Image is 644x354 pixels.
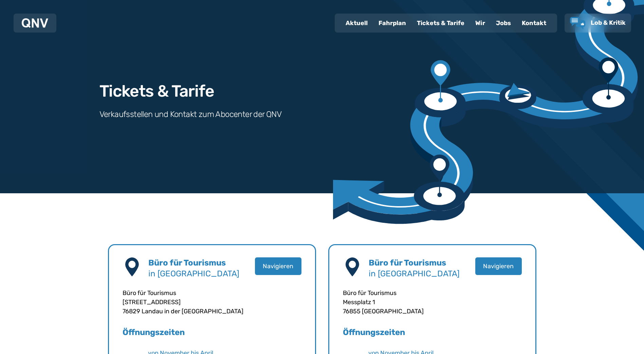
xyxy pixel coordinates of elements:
[369,258,446,268] b: Büro für Tourismus
[475,257,522,275] button: Navigieren
[343,289,522,316] p: Büro für Tourismus Messplatz 1 76855 [GEOGRAPHIC_DATA]
[255,257,301,275] button: Navigieren
[148,258,226,268] b: Büro für Tourismus
[591,19,626,26] span: Lob & Kritik
[22,16,48,30] a: QNV Logo
[343,327,522,338] h5: Öffnungszeiten
[148,268,255,279] p: in [GEOGRAPHIC_DATA]
[340,14,373,32] a: Aktuell
[99,83,214,99] h1: Tickets & Tarife
[570,17,626,29] a: Lob & Kritik
[470,14,491,32] a: Wir
[99,109,282,120] h3: Verkaufsstellen und Kontakt zum Abocenter der QNV
[373,14,411,32] a: Fahrplan
[123,327,301,338] h5: Öffnungszeiten
[411,14,470,32] a: Tickets & Tarife
[491,14,516,32] a: Jobs
[516,14,552,32] a: Kontakt
[369,268,475,279] p: in [GEOGRAPHIC_DATA]
[22,18,48,28] img: QNV Logo
[123,289,301,316] p: Büro für Tourismus [STREET_ADDRESS] 76829 Landau in der [GEOGRAPHIC_DATA]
